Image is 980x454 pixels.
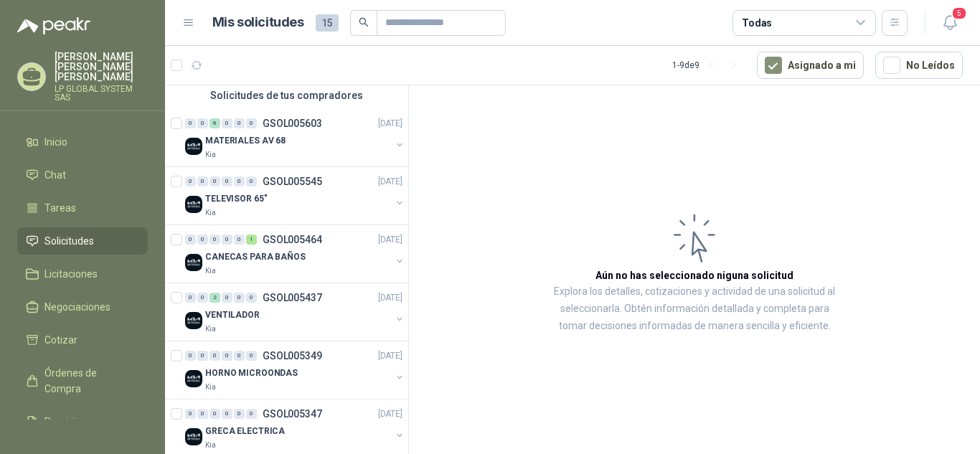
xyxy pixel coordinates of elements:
[44,414,98,430] span: Remisiones
[209,176,220,186] div: 0
[17,17,90,34] img: Logo peakr
[44,167,66,183] span: Chat
[378,117,402,131] p: [DATE]
[17,161,148,189] a: Chat
[234,176,245,186] div: 0
[17,408,148,435] a: Remisiones
[185,347,405,393] a: 0 0 0 0 0 0 GSOL005349[DATE] Company LogoHORNO MICROONDASKia
[378,407,402,421] p: [DATE]
[17,359,148,402] a: Órdenes de Compra
[234,235,245,245] div: 0
[246,235,257,245] div: 1
[263,235,322,245] p: GSOL005464
[185,173,405,219] a: 0 0 0 0 0 0 GSOL005545[DATE] Company LogoTELEVISOR 65"Kia
[222,118,232,128] div: 0
[185,293,196,303] div: 0
[55,85,148,102] p: LP GLOBAL SYSTEM SAS
[44,332,77,348] span: Cotizar
[17,326,148,354] a: Cotizar
[209,409,220,419] div: 0
[359,17,369,27] span: search
[185,235,196,245] div: 0
[246,293,257,303] div: 0
[205,366,298,380] p: HORNO MICROONDAS
[185,405,405,451] a: 0 0 0 0 0 0 GSOL005347[DATE] Company LogoGRECA ELECTRICAKia
[197,118,208,128] div: 0
[209,118,220,128] div: 6
[17,128,148,156] a: Inicio
[757,52,864,79] button: Asignado a mi
[209,235,220,245] div: 0
[185,176,196,186] div: 0
[44,299,110,315] span: Negociaciones
[222,176,232,186] div: 0
[263,118,322,128] p: GSOL005603
[185,312,202,329] img: Company Logo
[234,293,245,303] div: 0
[185,118,196,128] div: 0
[44,134,67,150] span: Inicio
[209,293,220,303] div: 2
[205,425,285,438] p: GRECA ELECTRICA
[222,235,232,245] div: 0
[205,382,216,393] p: Kia
[185,370,202,387] img: Company Logo
[205,308,260,322] p: VENTILADOR
[222,409,232,419] div: 0
[205,265,216,277] p: Kia
[205,149,216,161] p: Kia
[197,351,208,361] div: 0
[17,293,148,321] a: Negociaciones
[185,289,405,335] a: 0 0 2 0 0 0 GSOL005437[DATE] Company LogoVENTILADORKia
[44,365,134,397] span: Órdenes de Compra
[197,176,208,186] div: 0
[185,428,202,445] img: Company Logo
[234,409,245,419] div: 0
[951,6,967,20] span: 5
[197,409,208,419] div: 0
[185,254,202,271] img: Company Logo
[17,227,148,255] a: Solicitudes
[263,409,322,419] p: GSOL005347
[197,235,208,245] div: 0
[246,176,257,186] div: 0
[44,266,98,282] span: Licitaciones
[378,291,402,305] p: [DATE]
[263,293,322,303] p: GSOL005437
[222,293,232,303] div: 0
[937,10,963,36] button: 5
[17,260,148,288] a: Licitaciones
[212,12,304,33] h1: Mis solicitudes
[316,14,339,32] span: 15
[205,250,306,264] p: CANECAS PARA BAÑOS
[378,175,402,189] p: [DATE]
[185,409,196,419] div: 0
[246,118,257,128] div: 0
[263,176,322,186] p: GSOL005545
[552,283,837,335] p: Explora los detalles, cotizaciones y actividad de una solicitud al seleccionarla. Obtén informaci...
[263,351,322,361] p: GSOL005349
[742,15,772,31] div: Todas
[595,268,793,283] h3: Aún no has seleccionado niguna solicitud
[378,349,402,363] p: [DATE]
[185,196,202,213] img: Company Logo
[222,351,232,361] div: 0
[185,351,196,361] div: 0
[55,52,148,82] p: [PERSON_NAME] [PERSON_NAME] [PERSON_NAME]
[246,409,257,419] div: 0
[378,233,402,247] p: [DATE]
[205,207,216,219] p: Kia
[185,115,405,161] a: 0 0 6 0 0 0 GSOL005603[DATE] Company LogoMATERIALES AV 68Kia
[234,118,245,128] div: 0
[209,351,220,361] div: 0
[234,351,245,361] div: 0
[246,351,257,361] div: 0
[185,138,202,155] img: Company Logo
[875,52,963,79] button: No Leídos
[197,293,208,303] div: 0
[205,440,216,451] p: Kia
[205,192,267,206] p: TELEVISOR 65"
[165,82,408,109] div: Solicitudes de tus compradores
[672,54,745,77] div: 1 - 9 de 9
[17,194,148,222] a: Tareas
